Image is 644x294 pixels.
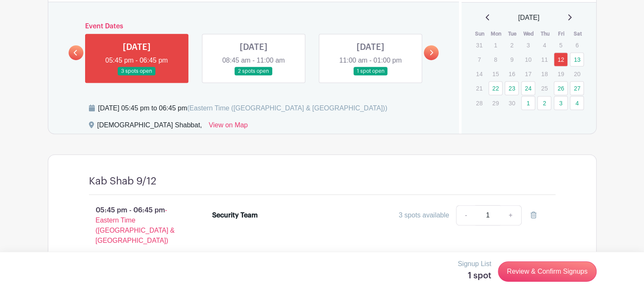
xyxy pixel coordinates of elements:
a: 4 [570,96,584,110]
p: 21 [472,82,486,95]
a: Review & Confirm Signups [498,261,596,282]
a: 22 [489,81,503,95]
p: 10 [521,53,535,66]
h4: Kab Shab 9/12 [89,175,156,187]
p: 14 [472,67,486,80]
div: [DEMOGRAPHIC_DATA] Shabbat, [97,120,202,134]
a: + [500,205,521,225]
p: 4 [537,38,551,52]
a: View on Map [209,120,248,134]
div: [DATE] 05:45 pm to 06:45 pm [98,103,387,113]
th: Sat [569,30,586,38]
span: (Eastern Time ([GEOGRAPHIC_DATA] & [GEOGRAPHIC_DATA])) [187,104,387,112]
p: 9 [505,53,519,66]
p: 28 [472,96,486,110]
span: - Eastern Time ([GEOGRAPHIC_DATA] & [GEOGRAPHIC_DATA]) [96,206,175,244]
p: 3 [521,38,535,52]
p: 17 [521,67,535,80]
h6: Event Dates [83,22,424,30]
a: - [456,205,475,225]
a: 26 [554,81,568,95]
a: 24 [521,81,535,95]
p: 2 [505,38,519,52]
th: Tue [504,30,521,38]
h5: 1 spot [458,271,491,281]
th: Sun [472,30,488,38]
p: 8 [489,53,503,66]
p: 6 [570,38,584,52]
span: [DATE] [518,13,539,23]
p: 16 [505,67,519,80]
a: 27 [570,81,584,95]
a: 23 [505,81,519,95]
div: Security Team [212,210,258,220]
a: 3 [554,96,568,110]
p: 7 [472,53,486,66]
p: 19 [554,67,568,80]
th: Fri [553,30,570,38]
a: 12 [554,52,568,66]
p: 15 [489,67,503,80]
p: 29 [489,96,503,110]
p: Signup List [458,259,491,269]
p: 5 [554,38,568,52]
th: Thu [537,30,553,38]
th: Wed [521,30,537,38]
div: 3 spots available [399,210,449,220]
p: 18 [537,67,551,80]
a: 13 [570,52,584,66]
a: 1 [521,96,535,110]
a: 2 [537,96,551,110]
p: 25 [537,82,551,95]
p: 31 [472,38,486,52]
p: 20 [570,67,584,80]
th: Mon [488,30,505,38]
p: 05:45 pm - 06:45 pm [75,202,199,249]
p: 11 [537,53,551,66]
p: 1 [489,38,503,52]
p: 30 [505,96,519,110]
